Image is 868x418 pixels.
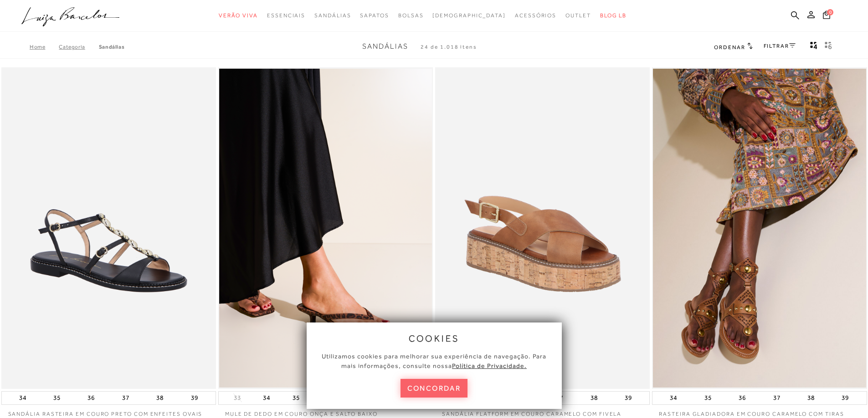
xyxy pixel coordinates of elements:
[360,12,389,19] span: Sapatos
[16,392,29,404] button: 34
[314,12,351,19] span: Sandálias
[515,12,556,19] span: Acessórios
[436,69,649,388] img: SANDÁLIA FLATFORM EM COURO CARAMELO COM FIVELA
[360,7,389,24] a: categoryNavScreenReaderText
[600,7,627,24] a: BLOG LB
[30,44,59,50] a: Home
[267,12,305,19] span: Essenciais
[805,392,817,404] button: 38
[51,392,63,404] button: 35
[770,392,783,404] button: 37
[764,43,796,49] a: FILTRAR
[600,12,627,19] span: BLOG LB
[219,12,258,19] span: Verão Viva
[119,392,132,404] button: 37
[398,12,424,19] span: Bolsas
[839,392,852,404] button: 39
[452,362,527,369] a: Política de Privacidade.
[85,392,98,404] button: 36
[218,405,433,418] a: MULE DE DEDO EM COURO ONÇA E SALTO BAIXO
[290,392,303,404] button: 35
[59,44,98,50] a: Categoria
[260,392,273,404] button: 34
[2,69,215,388] img: SANDÁLIA RASTEIRA EM COURO PRETO COM ENFEITES OVAIS METÁLICOS
[515,7,556,24] a: categoryNavScreenReaderText
[409,333,460,343] span: cookies
[807,41,820,53] button: Mostrar 4 produtos por linha
[436,69,649,388] a: SANDÁLIA FLATFORM EM COURO CARAMELO COM FIVELA SANDÁLIA FLATFORM EM COURO CARAMELO COM FIVELA
[622,392,635,404] button: 39
[565,7,591,24] a: categoryNavScreenReaderText
[398,7,424,24] a: categoryNavScreenReaderText
[588,392,601,404] button: 38
[421,44,477,50] span: 24 de 1.018 itens
[322,353,546,369] span: Utilizamos cookies para melhorar sua experiência de navegação. Para mais informações, consulte nossa
[231,393,244,402] button: 33
[820,10,833,22] button: 0
[154,392,166,404] button: 38
[401,379,468,398] button: concordar
[827,9,833,15] span: 0
[822,41,835,53] button: gridText6Desc
[653,69,866,388] img: RASTEIRA GLADIADORA EM COURO CARAMELO COM TIRAS LASER E APLIQUES DOURADOS
[702,392,714,404] button: 35
[267,7,305,24] a: categoryNavScreenReaderText
[219,69,432,388] a: MULE DE DEDO EM COURO ONÇA E SALTO BAIXO MULE DE DEDO EM COURO ONÇA E SALTO BAIXO
[314,7,351,24] a: categoryNavScreenReaderText
[219,7,258,24] a: categoryNavScreenReaderText
[432,12,506,19] span: [DEMOGRAPHIC_DATA]
[736,392,749,404] button: 36
[219,69,432,388] img: MULE DE DEDO EM COURO ONÇA E SALTO BAIXO
[714,44,745,50] span: Ordenar
[362,42,408,50] span: SANDÁLIAS
[2,69,215,388] a: SANDÁLIA RASTEIRA EM COURO PRETO COM ENFEITES OVAIS METÁLICOS SANDÁLIA RASTEIRA EM COURO PRETO CO...
[653,69,866,388] a: RASTEIRA GLADIADORA EM COURO CARAMELO COM TIRAS LASER E APLIQUES DOURADOS RASTEIRA GLADIADORA EM ...
[99,44,124,50] a: SANDÁLIAS
[565,12,591,19] span: Outlet
[432,7,506,24] a: noSubCategoriesText
[667,392,680,404] button: 34
[188,392,201,404] button: 39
